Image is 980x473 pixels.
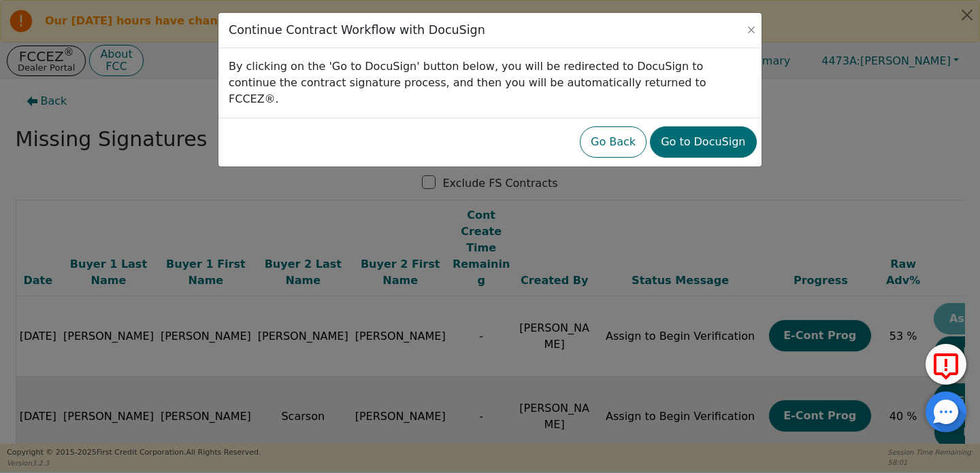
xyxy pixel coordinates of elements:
p: By clicking on the 'Go to DocuSign' button below, you will be redirected to DocuSign to continue ... [229,58,751,107]
button: Close [745,23,758,37]
h3: Continue Contract Workflow with DocuSign [229,23,485,37]
button: Go to DocuSign [650,126,756,158]
button: Go Back [580,126,647,158]
button: Report Error to FCC [926,344,966,385]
